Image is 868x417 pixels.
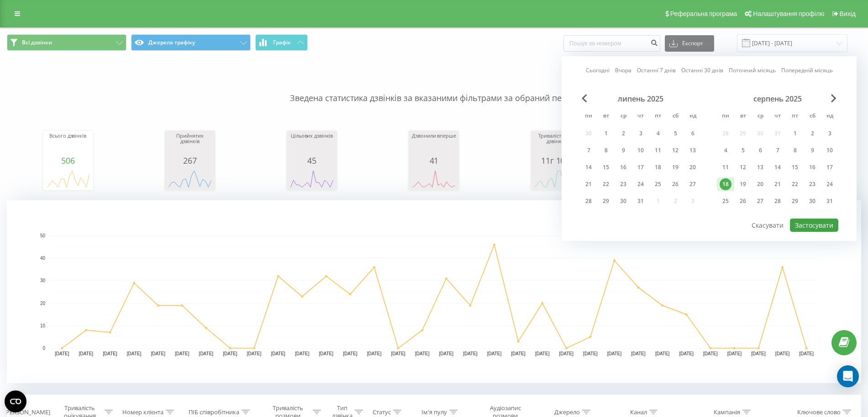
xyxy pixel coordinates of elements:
[719,110,732,123] abbr: понеділок
[616,110,630,123] abbr: середа
[40,278,46,283] text: 30
[4,408,50,416] div: [PERSON_NAME]
[703,351,718,356] text: [DATE]
[617,178,629,190] div: 23
[679,351,694,356] text: [DATE]
[127,351,142,356] text: [DATE]
[55,351,69,356] text: [DATE]
[786,177,804,191] div: пт 22 серп 2025 р.
[649,144,667,157] div: пт 11 лип 2025 р.
[786,144,804,157] div: пт 8 серп 2025 р.
[752,177,769,191] div: ср 20 серп 2025 р.
[533,133,579,156] div: Тривалість усіх дзвінків
[824,195,836,207] div: 31
[734,160,752,174] div: вт 12 серп 2025 р.
[632,177,649,191] div: чт 24 лип 2025 р.
[580,194,597,208] div: пн 28 лип 2025 р.
[753,10,824,17] span: Налаштування профілю
[717,160,734,174] div: пн 11 серп 2025 р.
[717,94,838,103] div: серпень 2025
[199,351,214,356] text: [DATE]
[804,160,821,174] div: сб 16 серп 2025 р.
[669,178,681,190] div: 26
[752,144,769,157] div: ср 6 серп 2025 р.
[367,351,382,356] text: [DATE]
[789,161,801,173] div: 15
[223,351,237,356] text: [DATE]
[670,10,737,17] span: Реферальна програма
[122,408,163,416] div: Номер клієнта
[824,161,836,173] div: 17
[635,144,647,156] div: 10
[754,161,766,173] div: 13
[823,110,836,123] abbr: неділя
[583,178,594,190] div: 21
[411,165,457,192] svg: A chart.
[40,256,46,261] text: 40
[411,133,457,156] div: Дзвонили вперше
[775,351,790,356] text: [DATE]
[631,351,646,356] text: [DATE]
[580,177,597,191] div: пн 21 лип 2025 р.
[535,351,550,356] text: [DATE]
[343,351,358,356] text: [DATE]
[597,177,615,191] div: вт 22 лип 2025 р.
[717,144,734,157] div: пн 4 серп 2025 р.
[649,127,667,140] div: пт 4 лип 2025 р.
[720,144,731,156] div: 4
[597,127,615,140] div: вт 1 лип 2025 р.
[804,127,821,140] div: сб 2 серп 2025 р.
[131,34,251,51] button: Джерела трафіку
[736,110,750,123] abbr: вівторок
[167,165,213,192] div: A chart.
[189,408,239,416] div: ПІБ співробітника
[737,178,749,190] div: 19
[40,301,46,306] text: 20
[737,161,749,173] div: 12
[821,177,838,191] div: нд 24 серп 2025 р.
[421,408,447,416] div: Ім'я пулу
[635,128,647,139] div: 3
[597,144,615,157] div: вт 8 лип 2025 р.
[684,160,701,174] div: нд 20 лип 2025 р.
[7,34,126,51] button: Всі дзвінки
[771,110,784,123] abbr: четвер
[754,178,766,190] div: 20
[607,351,622,356] text: [DATE]
[786,160,804,174] div: пт 15 серп 2025 р.
[7,74,861,104] p: Зведена статистика дзвінків за вказаними фільтрами за обраний період
[806,161,818,173] div: 16
[600,195,612,207] div: 29
[582,94,587,102] span: Previous Month
[669,128,681,139] div: 5
[634,110,647,123] abbr: четвер
[273,39,291,46] span: Графік
[632,127,649,140] div: чт 3 лип 2025 р.
[669,144,681,156] div: 12
[533,165,579,192] svg: A chart.
[655,351,670,356] text: [DATE]
[804,194,821,208] div: сб 30 серп 2025 р.
[615,194,632,208] div: ср 30 лип 2025 р.
[7,200,861,383] div: A chart.
[727,351,742,356] text: [DATE]
[652,128,664,139] div: 4
[617,161,629,173] div: 16
[737,195,749,207] div: 26
[831,94,836,102] span: Next Month
[821,144,838,157] div: нд 10 серп 2025 р.
[600,128,612,139] div: 1
[824,178,836,190] div: 24
[247,351,262,356] text: [DATE]
[582,110,595,123] abbr: понеділок
[615,127,632,140] div: ср 2 лип 2025 р.
[717,194,734,208] div: пн 25 серп 2025 р.
[586,66,610,75] a: Сьогодні
[714,408,740,416] div: Кампанія
[597,194,615,208] div: вт 29 лип 2025 р.
[45,165,91,192] svg: A chart.
[769,160,786,174] div: чт 14 серп 2025 р.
